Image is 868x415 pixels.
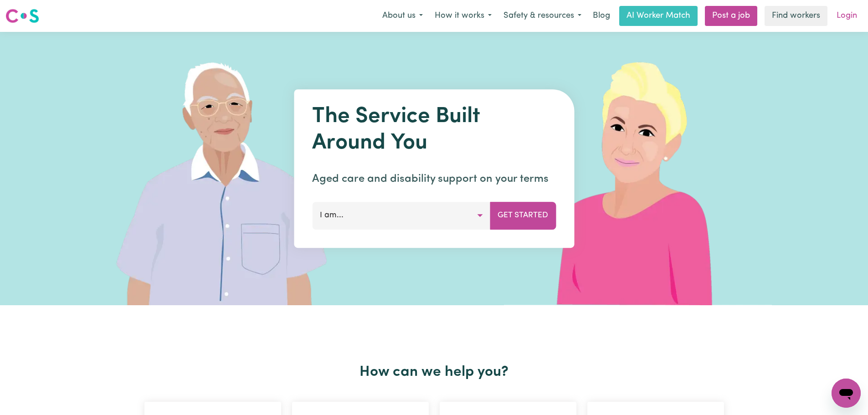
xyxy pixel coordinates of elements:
button: I am... [312,202,490,229]
img: Careseekers logo [5,8,39,24]
a: Find workers [765,6,827,26]
button: Get Started [490,202,556,229]
iframe: Button to launch messaging window [832,379,861,408]
a: Login [831,6,863,26]
a: Blog [587,6,616,26]
button: How it works [429,6,498,26]
a: AI Worker Match [619,6,698,26]
a: Careseekers logo [5,5,39,26]
h1: The Service Built Around You [312,104,556,156]
button: Safety & resources [498,6,587,26]
a: Post a job [705,6,757,26]
button: About us [376,6,429,26]
h2: How can we help you? [139,364,729,381]
p: Aged care and disability support on your terms [312,171,556,187]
